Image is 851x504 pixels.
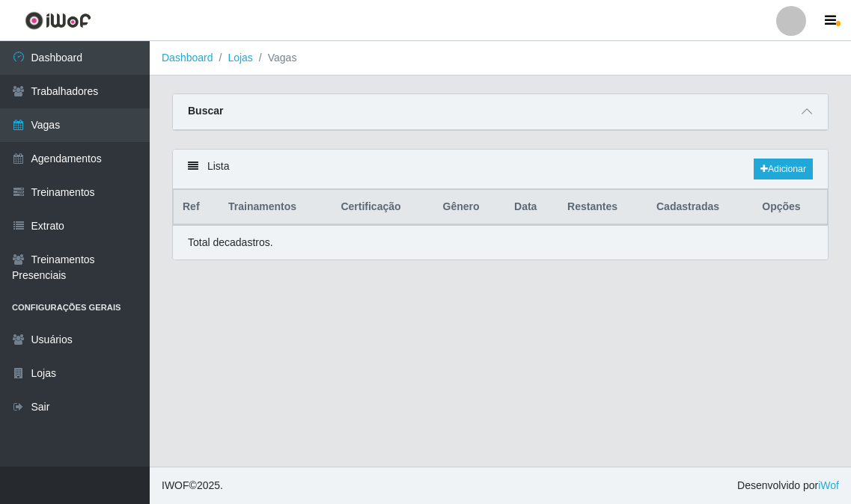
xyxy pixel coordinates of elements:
div: Lista [173,150,828,189]
img: CoreUI Logo [25,11,91,30]
strong: Buscar [188,105,223,117]
span: IWOF [162,479,189,491]
span: © 2025 . [162,478,223,494]
th: Data [505,190,558,225]
li: Vagas [253,50,297,66]
th: Gênero [434,190,505,225]
a: Dashboard [162,52,213,64]
th: Opções [753,190,827,225]
a: Adicionar [754,159,813,179]
th: Ref [174,190,220,225]
th: Cadastradas [647,190,753,225]
nav: breadcrumb [150,41,851,76]
th: Trainamentos [219,190,332,225]
a: Lojas [228,52,252,64]
a: iWof [818,479,839,491]
th: Restantes [558,190,647,225]
span: Desenvolvido por [737,478,839,494]
p: Total de cadastros. [188,235,273,251]
th: Certificação [332,190,433,225]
